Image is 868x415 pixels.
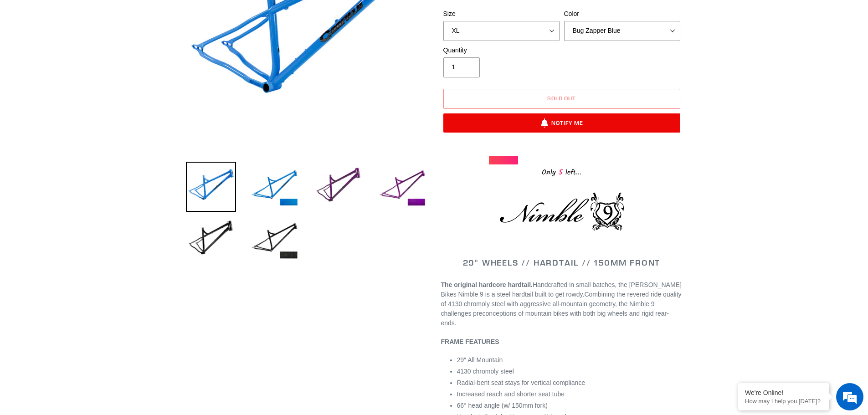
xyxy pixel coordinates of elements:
span: We're online! [53,115,126,207]
span: Increased reach and shorter seat tube [457,390,565,398]
div: Only left... [489,164,635,179]
label: Size [443,9,560,19]
button: Sold out [443,89,680,109]
img: Load image into Gallery viewer, NIMBLE 9 - Frameset [186,162,236,212]
div: Navigation go back [10,50,24,64]
img: Load image into Gallery viewer, NIMBLE 9 - Frameset [250,162,300,212]
div: Chat with us now [61,51,167,63]
img: Load image into Gallery viewer, NIMBLE 9 - Frameset [313,162,364,212]
span: Combining the revered ride quality of 4130 chromoly steel with aggressive all-mountain geometry, ... [441,291,682,327]
img: Load image into Gallery viewer, NIMBLE 9 - Frameset [377,162,427,212]
img: Load image into Gallery viewer, NIMBLE 9 - Frameset [186,215,236,265]
button: Notify Me [443,113,680,133]
span: Handcrafted in small batches, the [PERSON_NAME] Bikes Nimble 9 is a steel hardtail built to get r... [441,281,682,298]
span: 29″ All Mountain [457,356,503,364]
span: 29" WHEELS // HARDTAIL // 150MM FRONT [463,257,661,268]
b: FRAME FEATURES [441,338,499,345]
span: 5 [556,167,565,178]
span: Radial-bent seat stays for vertical compliance [457,379,586,386]
div: We're Online! [745,389,822,396]
img: d_696896380_company_1647369064580_696896380 [29,46,52,68]
img: Load image into Gallery viewer, NIMBLE 9 - Frameset [250,215,300,265]
label: Color [564,9,680,19]
div: Minimize live chat window [149,5,171,26]
span: 4130 chromoly steel [457,368,514,375]
strong: The original hardcore hardtail. [441,281,533,288]
p: How may I help you today? [745,398,822,405]
span: 66° head angle (w/ 150mm fork) [457,402,548,409]
span: Sold out [547,95,576,102]
textarea: Type your message and hit 'Enter' [5,249,174,281]
label: Quantity [443,46,560,55]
